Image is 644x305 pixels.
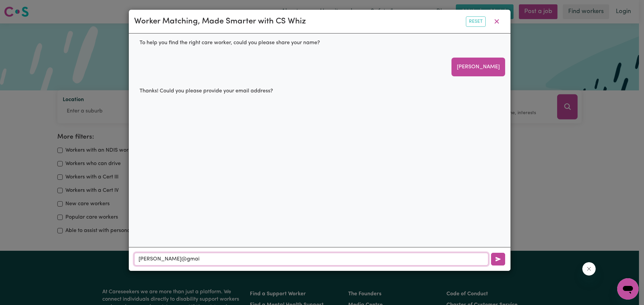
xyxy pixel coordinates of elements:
iframe: Button to launch messaging window [617,278,639,300]
iframe: Close message [582,262,596,276]
div: Worker Matching, Made Smarter with CS Whiz [134,15,306,27]
span: Need any help? [4,5,41,10]
div: Thanks! Could you please provide your email address? [134,82,278,100]
div: [PERSON_NAME] [451,58,505,76]
div: To help you find the right care worker, could you please share your name? [134,33,325,52]
input: Enter your email... [134,253,488,265]
button: Reset [466,16,486,27]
